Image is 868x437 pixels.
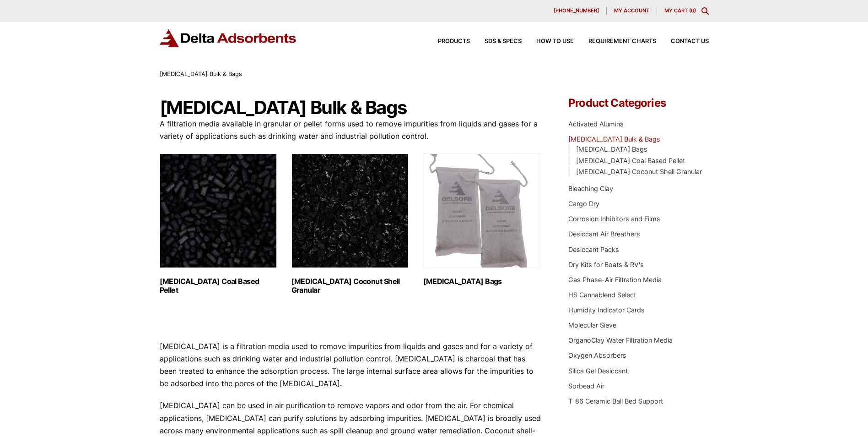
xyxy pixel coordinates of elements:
[656,38,709,44] a: Contact Us
[568,246,619,253] a: Desiccant Packs
[576,145,647,153] a: [MEDICAL_DATA] Bags
[568,230,640,238] a: Desiccant Air Breathers
[588,38,656,44] span: Requirement Charts
[576,168,702,175] a: [MEDICAL_DATA] Coconut Shell Granular
[160,118,541,142] p: A filtration media available in granular or pellet forms used to remove impurities from liquids a...
[568,120,624,128] a: Activated Alumina
[546,7,607,15] a: [PHONE_NUMBER]
[160,340,541,390] p: [MEDICAL_DATA] is a filtration media used to remove impurities from liquids and gases and for a v...
[291,277,409,295] h2: [MEDICAL_DATA] Coconut Shell Granular
[485,38,522,44] span: SDS & SPECS
[614,8,649,13] span: My account
[423,38,470,44] a: Products
[291,153,409,295] a: Visit product category Activated Carbon Coconut Shell Granular
[160,277,277,295] h2: [MEDICAL_DATA] Coal Based Pellet
[568,291,636,299] a: HS Cannablend Select
[568,397,663,405] a: T-86 Ceramic Ball Bed Support
[568,200,599,208] a: Cargo Dry
[671,38,709,44] span: Contact Us
[568,98,708,109] h4: Product Categories
[160,153,277,268] img: Activated Carbon Coal Based Pellet
[160,153,277,295] a: Visit product category Activated Carbon Coal Based Pellet
[691,7,694,14] span: 0
[568,367,628,375] a: Silica Gel Desiccant
[568,135,660,143] a: [MEDICAL_DATA] Bulk & Bags
[536,38,574,44] span: How to Use
[438,38,470,44] span: Products
[701,7,709,15] div: Toggle Modal Content
[160,98,541,118] h1: [MEDICAL_DATA] Bulk & Bags
[160,71,242,77] span: [MEDICAL_DATA] Bulk & Bags
[568,336,673,344] a: OrganoClay Water Filtration Media
[291,153,409,268] img: Activated Carbon Coconut Shell Granular
[568,321,616,329] a: Molecular Sieve
[423,153,540,286] a: Visit product category Activated Carbon Bags
[522,38,574,44] a: How to Use
[568,382,604,390] a: Sorbead Air
[568,185,613,192] a: Bleaching Clay
[568,351,626,359] a: Oxygen Absorbers
[574,38,656,44] a: Requirement Charts
[554,8,599,13] span: [PHONE_NUMBER]
[568,276,662,284] a: Gas Phase-Air Filtration Media
[568,261,644,268] a: Dry Kits for Boats & RV's
[568,306,645,314] a: Humidity Indicator Cards
[607,7,657,15] a: My account
[568,215,660,223] a: Corrosion Inhibitors and Films
[160,29,297,47] img: Delta Adsorbents
[576,157,685,164] a: [MEDICAL_DATA] Coal Based Pellet
[423,277,540,286] h2: [MEDICAL_DATA] Bags
[470,38,522,44] a: SDS & SPECS
[664,7,696,14] a: My Cart (0)
[423,153,540,268] img: Activated Carbon Bags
